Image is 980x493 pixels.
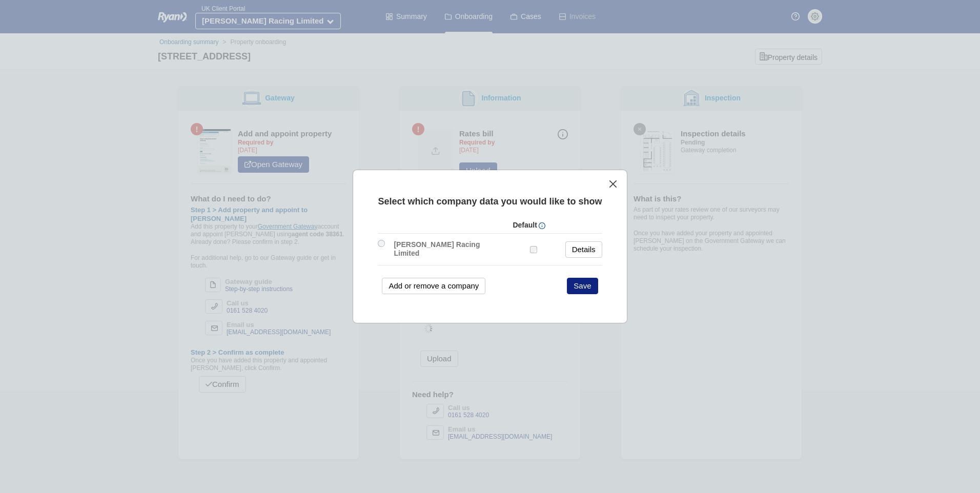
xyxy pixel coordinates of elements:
button: Save [567,278,598,294]
button: Add or remove a company [382,278,485,294]
label: [PERSON_NAME] Racing Limited [389,238,490,259]
a: Details [565,241,602,258]
strong: Default [513,221,537,229]
button: close [608,178,619,189]
span: Select which company data you would like to show [378,196,602,207]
